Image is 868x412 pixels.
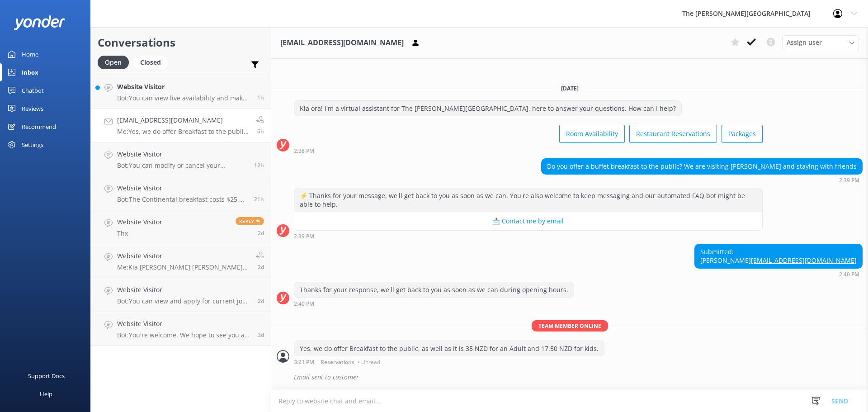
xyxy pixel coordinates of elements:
[117,161,247,170] p: Bot: You can modify or cancel your reservation by contacting our Reservations team at [EMAIL_ADDR...
[22,136,43,154] div: Settings
[294,148,314,154] strong: 2:38 PM
[117,331,251,339] p: Bot: You're welcome. We hope to see you at The [PERSON_NAME][GEOGRAPHIC_DATA] soon!
[294,341,604,356] div: Yes, we do offer Breakfast to the public, as well as it is 35 NZD for an Adult and 17.50 NZD for ...
[133,56,168,69] div: Closed
[294,301,314,307] strong: 2:40 PM
[40,385,52,403] div: Help
[294,188,762,212] div: ⚡ Thanks for your message, we'll get back to you as soon as we can. You're also welcome to keep m...
[541,177,863,183] div: Sep 22 2025 02:39pm (UTC +12:00) Pacific/Auckland
[117,128,249,136] p: Me: Yes, we do offer Breakfast to the public, as well as it is 35 NZD for an Adult and 17.50 NZD ...
[294,360,314,365] strong: 3:21 PM
[358,360,380,365] span: • Unread
[117,229,162,237] p: Thx
[294,369,863,385] div: Email sent to customer
[22,81,44,99] div: Chatbot
[258,263,264,271] span: Sep 20 2025 01:00pm (UTC +12:00) Pacific/Auckland
[91,75,271,109] a: Website VisitorBot:You can view live availability and make your reservation online at [URL][DOMAI...
[694,271,863,277] div: Sep 22 2025 02:40pm (UTC +12:00) Pacific/Auckland
[294,147,763,154] div: Sep 22 2025 02:38pm (UTC +12:00) Pacific/Auckland
[294,212,762,230] button: 📩 Contact me by email
[117,149,247,159] h4: Website Visitor
[695,244,862,268] div: Submitted: [PERSON_NAME]
[280,37,404,49] h3: [EMAIL_ADDRESS][DOMAIN_NAME]
[117,183,247,193] h4: Website Visitor
[91,109,271,142] a: [EMAIL_ADDRESS][DOMAIN_NAME]Me:Yes, we do offer Breakfast to the public, as well as it is 35 NZD ...
[839,178,859,183] strong: 2:39 PM
[277,369,863,385] div: 2025-09-22T03:25:21.683
[751,256,857,265] a: [EMAIL_ADDRESS][DOMAIN_NAME]
[117,297,251,305] p: Bot: You can view and apply for current job openings at The [PERSON_NAME][GEOGRAPHIC_DATA] by vis...
[22,45,38,63] div: Home
[117,115,249,125] h4: [EMAIL_ADDRESS][DOMAIN_NAME]
[294,282,574,298] div: Thanks for your response, we'll get back to you as soon as we can during opening hours.
[28,367,65,385] div: Support Docs
[117,251,249,261] h4: Website Visitor
[629,125,717,143] button: Restaurant Reservations
[91,312,271,346] a: Website VisitorBot:You're welcome. We hope to see you at The [PERSON_NAME][GEOGRAPHIC_DATA] soon!3d
[294,234,314,239] strong: 2:39 PM
[254,195,264,203] span: Sep 22 2025 12:35am (UTC +12:00) Pacific/Auckland
[559,125,625,143] button: Room Availability
[117,217,162,227] h4: Website Visitor
[117,285,251,295] h4: Website Visitor
[91,244,271,278] a: Website VisitorMe:Kia [PERSON_NAME] [PERSON_NAME], thank you for below request, however we do hav...
[294,300,574,307] div: Sep 22 2025 02:40pm (UTC +12:00) Pacific/Auckland
[787,38,822,47] span: Assign user
[556,85,584,92] span: [DATE]
[294,101,681,116] div: Kia ora! I'm a virtual assistant for The [PERSON_NAME][GEOGRAPHIC_DATA], here to answer your ques...
[98,57,133,67] a: Open
[782,35,859,50] div: Assign User
[258,331,264,339] span: Sep 19 2025 01:36am (UTC +12:00) Pacific/Auckland
[258,229,264,237] span: Sep 20 2025 05:19pm (UTC +12:00) Pacific/Auckland
[294,233,763,239] div: Sep 22 2025 02:39pm (UTC +12:00) Pacific/Auckland
[22,99,43,118] div: Reviews
[257,128,264,135] span: Sep 22 2025 03:21pm (UTC +12:00) Pacific/Auckland
[22,63,38,81] div: Inbox
[14,15,66,30] img: yonder-white-logo.png
[722,125,763,143] button: Packages
[321,360,354,365] span: Reservations
[236,217,264,225] span: Reply
[257,94,264,101] span: Sep 22 2025 08:03pm (UTC +12:00) Pacific/Auckland
[22,118,56,136] div: Recommend
[91,176,271,210] a: Website VisitorBot:The Continental breakfast costs $25, the full breakfast is $35, children under...
[133,57,172,67] a: Closed
[117,319,251,329] h4: Website Visitor
[254,161,264,169] span: Sep 22 2025 09:41am (UTC +12:00) Pacific/Auckland
[839,272,859,277] strong: 2:40 PM
[98,56,129,69] div: Open
[117,195,247,204] p: Bot: The Continental breakfast costs $25, the full breakfast is $35, children under 12 are charge...
[98,34,264,51] h2: Conversations
[117,82,250,92] h4: Website Visitor
[258,297,264,305] span: Sep 20 2025 12:58am (UTC +12:00) Pacific/Auckland
[91,210,271,244] a: Website VisitorThxReply2d
[532,320,608,331] span: Team member online
[542,159,862,174] div: Do you offer a buffet breakfast to the public? We are visiting [PERSON_NAME] and staying with fri...
[91,142,271,176] a: Website VisitorBot:You can modify or cancel your reservation by contacting our Reservations team ...
[91,278,271,312] a: Website VisitorBot:You can view and apply for current job openings at The [PERSON_NAME][GEOGRAPHI...
[117,94,250,102] p: Bot: You can view live availability and make your reservation online at [URL][DOMAIN_NAME].
[294,359,604,365] div: Sep 22 2025 03:21pm (UTC +12:00) Pacific/Auckland
[117,263,249,271] p: Me: Kia [PERSON_NAME] [PERSON_NAME], thank you for below request, however we do have complimentar...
